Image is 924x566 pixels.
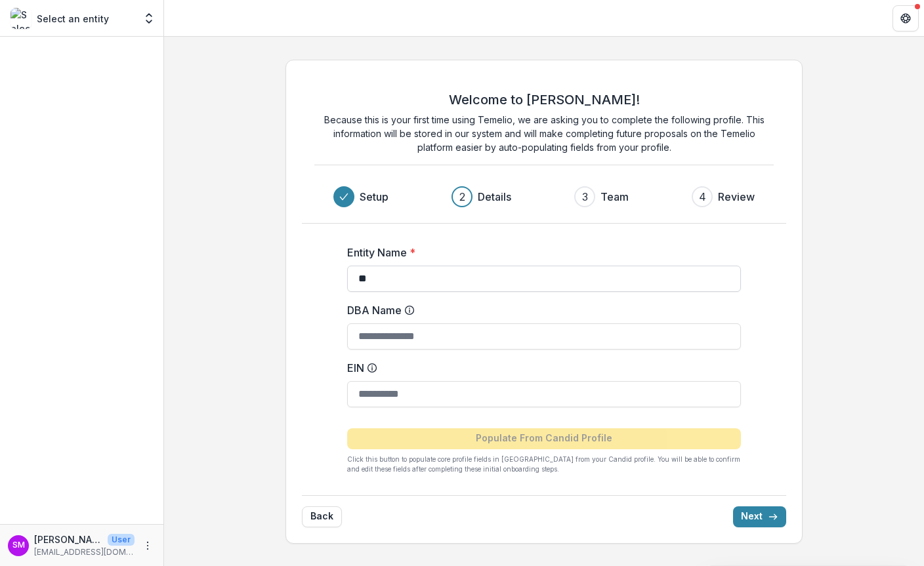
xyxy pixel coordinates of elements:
label: DBA Name [347,302,733,318]
h3: Details [478,189,511,205]
p: [EMAIL_ADDRESS][DOMAIN_NAME] [34,546,135,558]
label: EIN [347,360,733,376]
p: Select an entity [37,12,109,26]
button: Open entity switcher [140,5,158,31]
h3: Setup [360,189,388,205]
img: Select an entity [10,8,31,29]
button: More [140,538,156,554]
button: Next [733,506,786,527]
h3: Review [718,189,755,205]
div: 2 [459,189,465,205]
div: 3 [582,189,588,205]
div: Progress [333,186,755,207]
h2: Welcome to [PERSON_NAME]! [449,92,640,108]
h3: Team [600,189,629,205]
button: Get Help [892,5,919,31]
button: Populate From Candid Profile [347,428,741,449]
button: Back [302,506,342,527]
p: [PERSON_NAME] [34,533,102,546]
div: shardell martin [12,541,25,550]
div: 4 [699,189,706,205]
p: Because this is your first time using Temelio, we are asking you to complete the following profil... [314,113,774,154]
p: User [108,534,135,546]
label: Entity Name [347,245,733,260]
p: Click this button to populate core profile fields in [GEOGRAPHIC_DATA] from your Candid profile. ... [347,455,741,474]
